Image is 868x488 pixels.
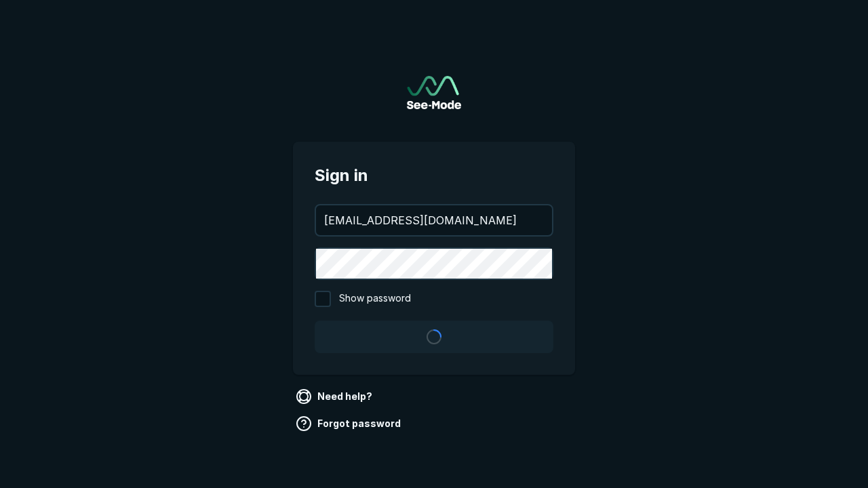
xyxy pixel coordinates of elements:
a: Go to sign in [407,76,461,109]
a: Need help? [293,386,378,407]
input: your@email.com [316,205,552,235]
span: Sign in [315,163,553,188]
img: See-Mode Logo [407,76,461,109]
span: Show password [339,291,411,307]
a: Forgot password [293,413,406,434]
